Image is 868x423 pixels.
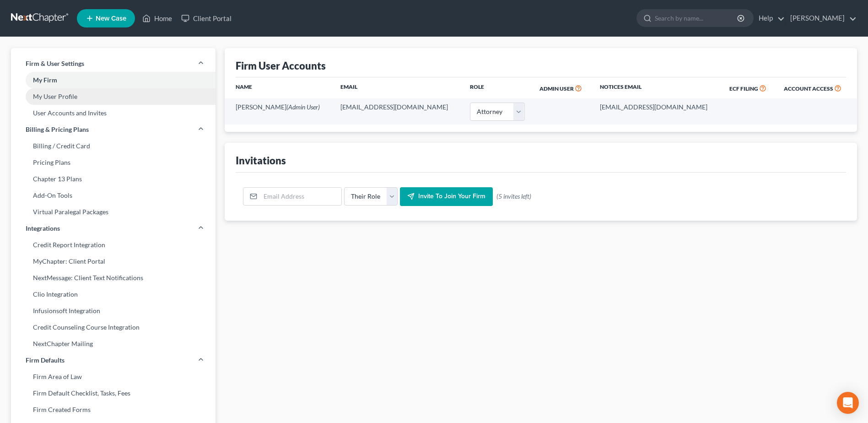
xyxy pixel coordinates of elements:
span: Firm Defaults [26,356,65,365]
span: Invite to join your firm [418,193,485,201]
a: Home [138,10,177,27]
a: Billing / Credit Card [11,138,216,154]
th: Name [225,77,333,98]
a: Firm Area of Law [11,369,216,385]
input: Email Address [260,188,341,205]
div: Open Intercom Messenger [837,392,859,414]
span: (Admin User) [286,103,320,111]
th: Email [333,77,463,98]
td: [EMAIL_ADDRESS][DOMAIN_NAME] [333,98,463,125]
a: NextChapter Mailing [11,336,216,352]
a: Firm Defaults [11,352,216,369]
span: Admin User [539,85,574,92]
a: Help [754,10,785,27]
a: My User Profile [11,88,216,105]
a: Credit Report Integration [11,237,216,253]
a: Integrations [11,220,216,237]
span: Account Access [784,85,833,92]
a: NextMessage: Client Text Notifications [11,270,216,286]
a: Pricing Plans [11,154,216,171]
span: (5 invites left) [496,192,531,201]
span: New Case [96,15,126,22]
button: Invite to join your firm [400,187,493,206]
a: User Accounts and Invites [11,105,216,121]
a: Chapter 13 Plans [11,171,216,187]
a: MyChapter: Client Portal [11,253,216,270]
a: Clio Integration [11,286,216,303]
a: Credit Counseling Course Integration [11,319,216,336]
span: Billing & Pricing Plans [26,125,89,134]
a: Add-On Tools [11,187,216,204]
div: Firm User Accounts [236,59,326,72]
td: [EMAIL_ADDRESS][DOMAIN_NAME] [593,98,722,125]
span: ECF Filing [729,85,758,92]
a: Client Portal [177,10,236,27]
a: Infusionsoft Integration [11,303,216,319]
a: Billing & Pricing Plans [11,121,216,138]
a: My Firm [11,72,216,88]
input: Search by name... [655,10,739,27]
div: Invitations [236,154,286,167]
a: Firm & User Settings [11,55,216,72]
span: Integrations [26,224,60,233]
th: Notices Email [593,77,722,98]
span: Firm & User Settings [26,59,84,68]
a: Virtual Paralegal Packages [11,204,216,220]
th: Role [463,77,532,98]
a: Firm Default Checklist, Tasks, Fees [11,385,216,401]
a: Firm Created Forms [11,401,216,418]
td: [PERSON_NAME] [225,98,333,125]
a: [PERSON_NAME] [786,10,857,27]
